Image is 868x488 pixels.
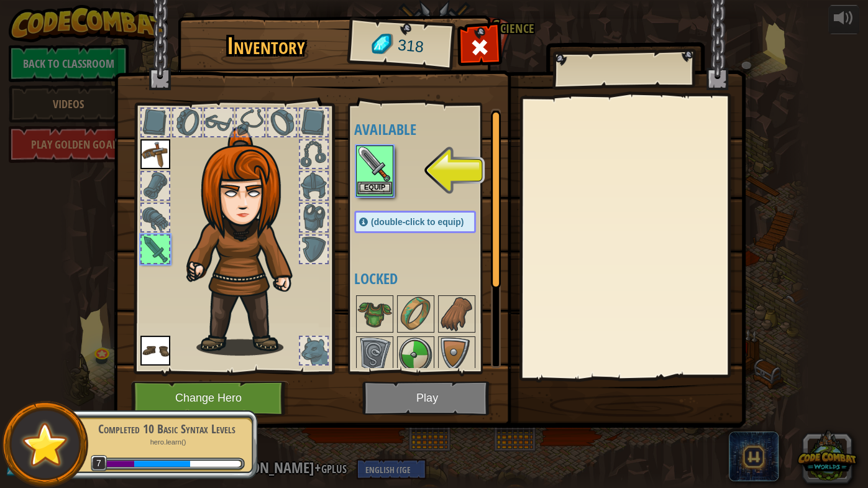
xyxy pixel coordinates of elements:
[357,338,392,372] img: portrait.png
[357,297,392,331] img: portrait.png
[439,297,474,331] img: portrait.png
[140,336,170,366] img: portrait.png
[88,420,245,438] div: Completed 10 Basic Syntax Levels
[357,182,392,195] button: Equip
[397,34,425,58] span: 318
[439,338,474,372] img: portrait.png
[354,121,501,137] h4: Available
[17,417,73,472] img: default.png
[91,455,107,472] span: 7
[181,127,314,356] img: hair_f2.png
[371,217,464,227] span: (double-click to equip)
[88,438,245,447] p: hero.learn()
[398,338,433,372] img: portrait.png
[398,297,433,331] img: portrait.png
[140,139,170,169] img: portrait.png
[186,33,345,59] h1: Inventory
[131,381,289,415] button: Change Hero
[354,270,501,287] h4: Locked
[357,147,392,182] img: portrait.png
